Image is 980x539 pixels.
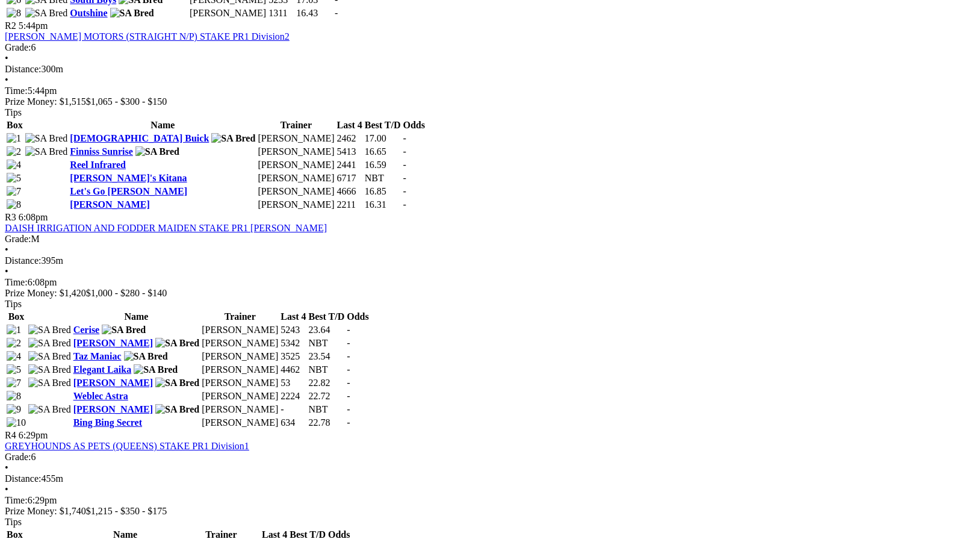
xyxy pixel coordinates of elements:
[5,255,975,266] div: 395m
[7,404,21,415] img: 9
[201,311,279,323] th: Trainer
[7,146,21,157] img: 2
[5,255,41,266] span: Distance:
[347,391,350,401] span: -
[5,506,975,517] div: Prize Money: $1,740
[5,212,16,222] span: R3
[5,245,8,255] span: •
[5,42,975,53] div: 6
[364,199,402,211] td: 16.31
[25,8,68,19] img: SA Bred
[70,8,107,18] a: Outshine
[280,351,306,363] td: 3525
[73,378,153,388] a: [PERSON_NAME]
[7,391,21,402] img: 8
[73,351,122,361] a: Taz Maniac
[257,199,335,211] td: [PERSON_NAME]
[19,20,48,31] span: 5:44pm
[135,146,179,157] img: SA Bred
[336,199,363,211] td: 2211
[5,452,975,463] div: 6
[364,185,402,198] td: 16.85
[5,495,975,506] div: 6:29pm
[364,132,402,145] td: 17.00
[201,351,279,363] td: [PERSON_NAME]
[5,86,28,96] span: Time:
[5,31,290,42] a: [PERSON_NAME] MOTORS (STRAIGHT N/P) STAKE PR1 Division2
[364,172,402,184] td: NBT
[28,325,71,335] img: SA Bred
[201,417,279,429] td: [PERSON_NAME]
[5,75,8,85] span: •
[5,96,975,107] div: Prize Money: $1,515
[308,311,346,323] th: Best T/D
[7,186,21,197] img: 7
[5,463,8,473] span: •
[403,186,406,196] span: -
[70,133,209,143] a: [DEMOGRAPHIC_DATA] Buick
[19,212,48,222] span: 6:08pm
[7,417,26,428] img: 10
[280,324,306,336] td: 5243
[7,8,21,19] img: 8
[402,119,425,131] th: Odds
[346,311,369,323] th: Odds
[201,337,279,349] td: [PERSON_NAME]
[7,173,21,184] img: 5
[73,404,153,414] a: [PERSON_NAME]
[308,390,346,402] td: 22.72
[155,404,199,415] img: SA Bred
[155,338,199,349] img: SA Bred
[7,133,21,144] img: 1
[347,378,350,388] span: -
[19,430,48,440] span: 6:29pm
[25,146,68,157] img: SA Bred
[5,441,249,451] a: GREYHOUNDS AS PETS (QUEENS) STAKE PR1 Division1
[347,351,350,361] span: -
[28,338,71,349] img: SA Bred
[308,337,346,349] td: NBT
[28,364,71,375] img: SA Bred
[7,338,21,349] img: 2
[7,364,21,375] img: 5
[5,430,16,440] span: R4
[28,404,71,415] img: SA Bred
[73,417,142,428] a: Bing Bing Secret
[308,377,346,389] td: 22.82
[5,107,22,117] span: Tips
[257,159,335,171] td: [PERSON_NAME]
[155,378,199,388] img: SA Bred
[5,266,8,276] span: •
[336,119,363,131] th: Last 4
[364,146,402,158] td: 16.65
[73,364,131,375] a: Elegant Laika
[5,288,975,299] div: Prize Money: $1,420
[70,186,187,196] a: Let's Go [PERSON_NAME]
[73,391,128,401] a: Weblec Astra
[70,199,149,210] a: [PERSON_NAME]
[86,288,167,298] span: $1,000 - $280 - $140
[189,7,267,19] td: [PERSON_NAME]
[308,403,346,416] td: NBT
[336,146,363,158] td: 5413
[201,377,279,389] td: [PERSON_NAME]
[7,325,21,335] img: 1
[70,146,132,157] a: Finniss Sunrise
[86,96,167,107] span: $1,065 - $300 - $150
[403,173,406,183] span: -
[7,378,21,388] img: 7
[403,146,406,157] span: -
[280,337,306,349] td: 5342
[403,160,406,170] span: -
[296,7,333,19] td: 16.43
[257,172,335,184] td: [PERSON_NAME]
[5,223,327,233] a: DAISH IRRIGATION AND FODDER MAIDEN STAKE PR1 [PERSON_NAME]
[336,185,363,198] td: 4666
[5,473,41,484] span: Distance:
[73,311,200,323] th: Name
[336,172,363,184] td: 6717
[403,133,406,143] span: -
[308,417,346,429] td: 22.78
[5,495,28,505] span: Time:
[5,277,28,287] span: Time:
